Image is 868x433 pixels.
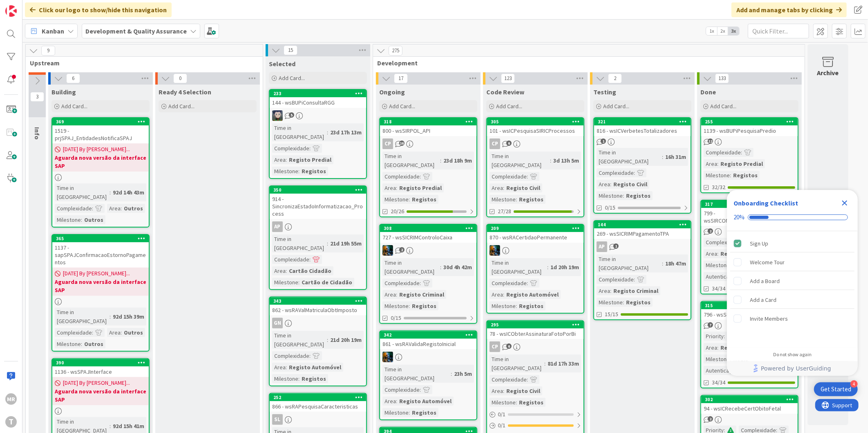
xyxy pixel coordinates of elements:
a: 342861 - wsRAValidaRegistoInicialJCTime in [GEOGRAPHIC_DATA]:23h 5mComplexidade:Area:Registo Auto... [379,330,477,420]
span: : [121,328,122,337]
div: Complexidade [490,279,527,288]
div: 144 [598,222,691,228]
div: 30d 4h 42m [441,263,474,272]
span: 15/15 [605,310,618,319]
span: : [409,195,410,204]
span: : [298,167,300,176]
span: 2 [708,228,713,234]
div: Registos [517,301,546,310]
div: 343 [270,297,366,305]
img: JC [383,352,393,362]
div: Do not show again [773,351,812,358]
span: 1 [613,243,619,249]
div: Outros [82,339,105,348]
div: Time in [GEOGRAPHIC_DATA] [597,254,662,272]
span: : [527,172,528,181]
div: Priority [704,332,724,341]
span: : [623,298,624,307]
div: 727 - wsSICRIMControloCaixa [380,232,477,243]
div: CP [383,138,393,149]
div: 318 [380,118,477,125]
span: Support [17,1,37,11]
div: Add a Board [750,276,780,286]
div: CP [487,138,584,149]
span: : [717,343,718,352]
div: Area [272,155,286,164]
div: Footer [727,361,858,376]
div: Welcome Tour [750,257,785,267]
div: Registo Predial [718,159,765,168]
div: Autenticação Externa [704,366,757,375]
div: CP [487,341,584,352]
div: Milestone [704,171,730,180]
span: [DATE] By [PERSON_NAME]... [63,145,130,154]
div: Area [704,159,717,168]
div: Milestone [383,301,409,310]
div: Time in [GEOGRAPHIC_DATA] [383,365,451,383]
div: Time in [GEOGRAPHIC_DATA] [383,152,440,170]
div: 365 [52,235,149,242]
div: JC [380,352,477,362]
div: 365 [56,236,149,241]
div: 318 [384,119,477,125]
div: Registo Criminal [397,290,446,299]
div: 255 [705,119,798,125]
div: 315 [701,302,798,309]
div: Complexidade [272,144,309,153]
span: : [286,266,287,275]
div: Registo Comercial [718,343,772,352]
div: AP [597,241,607,252]
img: LS [272,110,283,121]
div: 342861 - wsRAValidaRegistoInicial [380,331,477,349]
div: 3691519 - prjSPAJ_EntidadesNotificaSPAJ [52,118,149,143]
div: 1139 - wsBUPiPesquisaPredio [701,125,798,136]
span: Add Card... [496,103,522,110]
a: 144269 - wsSICRIMPagamentoTPAAPTime in [GEOGRAPHIC_DATA]:18h 47mComplexidade:Area:Registo Crimina... [593,220,691,320]
div: 233 [270,90,366,97]
span: 7 [708,322,713,328]
div: 23d 18h 9m [441,156,474,165]
b: Aguarda nova versão da interface SAP [55,278,146,294]
div: CP [490,341,500,352]
div: Registo Comercial [718,249,772,258]
span: 12 [708,138,713,144]
div: Complexidade [704,238,741,247]
span: : [544,359,546,368]
div: 350 [270,186,366,194]
div: Milestone [704,261,730,270]
div: Time in [GEOGRAPHIC_DATA] [597,148,662,166]
div: 369 [52,118,149,125]
div: Area [272,363,286,372]
div: 20% [734,214,745,221]
span: Add Card... [61,103,87,110]
a: 2551139 - wsBUPiPesquisaPredioComplexidade:Area:Registo PredialMilestone:Registos32/32 [700,117,799,193]
div: 321 [594,118,691,125]
div: 321816 - wsICVerbetesTotalizadores [594,118,691,136]
span: Add Card... [603,103,629,110]
div: Area [107,328,121,337]
span: : [440,156,441,165]
span: Add Card... [710,103,736,110]
div: Checklist items [727,231,858,346]
div: 317799 - wsSIRCOMFusaoCisaoEnviarPedido [701,201,798,226]
div: 29578 - wsICObterAssinaturaFotoPorBi [487,321,584,339]
span: : [327,239,328,248]
div: AP [272,221,283,232]
div: Outros [122,204,145,213]
span: : [309,144,311,153]
div: Time in [GEOGRAPHIC_DATA] [490,152,550,170]
a: 343862 - wsRAValMatriculaObtImpostoGNTime in [GEOGRAPHIC_DATA]:21d 20h 19mComplexidade:Area:Regis... [269,297,367,386]
a: Powered by UserGuiding [731,361,854,376]
span: Add Card... [168,103,195,110]
div: Milestone [704,355,730,364]
div: Area [704,249,717,258]
span: : [547,263,548,272]
span: : [550,156,551,165]
span: : [634,275,635,284]
div: Milestone [490,195,516,204]
div: GN [272,318,283,328]
span: 0/15 [605,203,615,212]
div: 295 [487,321,584,328]
div: 317 [705,201,798,207]
div: JC [380,245,477,256]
